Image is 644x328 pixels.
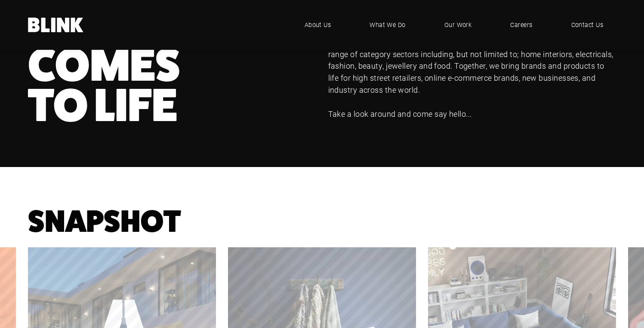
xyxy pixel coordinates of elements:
[444,20,472,30] span: Our Work
[510,20,532,30] span: Careers
[357,12,419,38] a: What We Do
[497,12,545,38] a: Careers
[558,12,616,38] a: Contact Us
[292,12,344,38] a: About Us
[28,18,84,32] a: Home
[328,108,616,120] p: Take a look around and come say hello...
[305,20,331,30] span: About Us
[431,12,485,38] a: Our Work
[28,208,616,235] h1: Snapshot
[328,36,616,96] p: We love what we do, solving commercial and strategic challenges across a wide range of category s...
[571,20,604,30] span: Contact Us
[370,20,406,30] span: What We Do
